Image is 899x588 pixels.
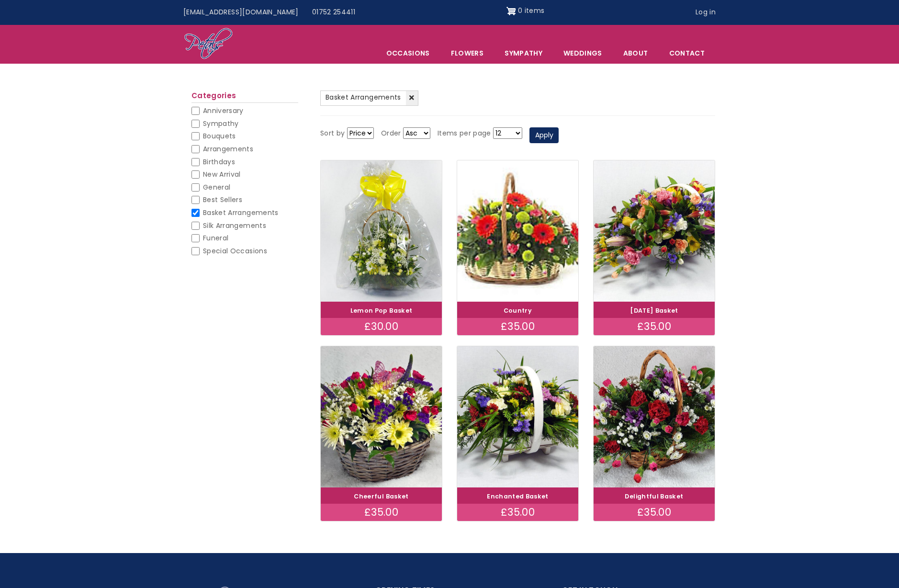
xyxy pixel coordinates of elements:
h2: Categories [191,91,298,103]
img: Enchanted Basket [457,346,578,487]
a: Delightful Basket [625,492,683,500]
span: Arrangements [203,144,253,154]
img: Delightful Basket [594,346,715,487]
div: £35.00 [457,504,578,521]
a: Country [504,306,532,315]
span: Basket Arrangements [203,208,279,217]
label: Sort by [320,128,345,139]
span: Sympathy [203,119,239,128]
img: Home [184,27,233,61]
a: Cheerful Basket [354,492,408,500]
a: Enchanted Basket [487,492,549,500]
img: Cheerful Basket [321,346,442,487]
img: Carnival Basket [594,160,715,302]
span: Bouquets [203,131,236,141]
label: Order [381,128,401,139]
span: Funeral [203,233,228,243]
a: About [613,43,658,63]
div: £30.00 [321,318,442,335]
a: [DATE] Basket [630,306,678,315]
a: Lemon Pop Basket [350,306,413,315]
button: Apply [529,127,559,144]
span: Best Sellers [203,195,242,204]
span: Special Occasions [203,246,267,256]
div: £35.00 [594,504,715,521]
span: 0 items [518,6,544,15]
a: Log in [689,3,722,22]
label: Items per page [438,128,491,139]
img: Lemon Pop Basket [321,160,442,302]
div: £35.00 [594,318,715,335]
span: General [203,182,230,192]
img: Country [457,160,578,302]
div: £35.00 [321,504,442,521]
a: Shopping cart 0 items [506,3,545,19]
span: Anniversary [203,106,244,115]
img: Shopping cart [506,3,516,19]
span: Basket Arrangements [326,92,401,102]
a: Sympathy [494,43,552,63]
a: Flowers [441,43,494,63]
span: New Arrival [203,170,241,179]
span: Silk Arrangements [203,221,266,230]
span: Birthdays [203,157,235,167]
a: 01752 254411 [305,3,362,22]
span: Occasions [376,43,440,63]
a: Contact [659,43,715,63]
div: £35.00 [457,318,578,335]
a: Basket Arrangements [320,90,418,106]
span: Weddings [553,43,612,63]
a: [EMAIL_ADDRESS][DOMAIN_NAME] [177,3,305,22]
